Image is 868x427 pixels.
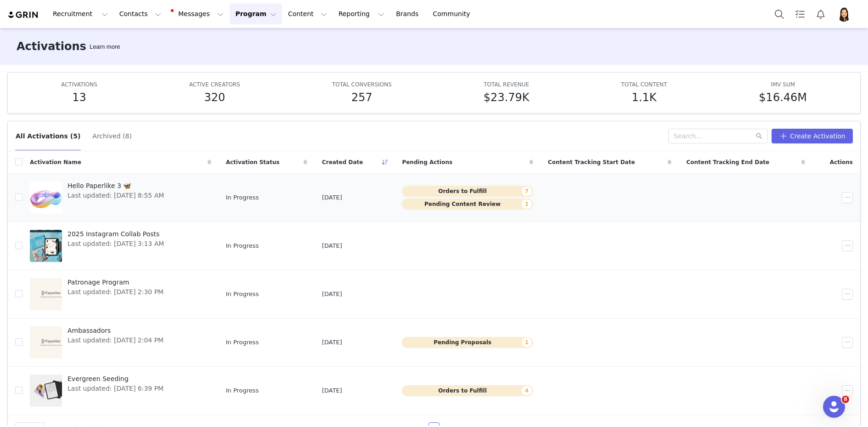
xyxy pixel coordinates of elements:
span: Created Date [322,158,363,166]
button: Pending Proposals1 [402,337,533,348]
button: Contacts [114,4,167,24]
span: IMV SUM [771,81,795,88]
h5: 13 [72,89,86,106]
span: ACTIVATIONS [61,81,97,88]
h5: 320 [204,89,225,106]
img: 8ab0acf9-0547-4d8c-b9c5-8a6381257489.jpg [837,7,851,22]
span: Last updated: [DATE] 8:55 AM [68,191,164,200]
a: Tasks [790,4,810,24]
a: Brands [390,4,427,24]
button: Archived (8) [92,129,132,143]
span: In Progress [226,338,259,347]
a: Evergreen SeedingLast updated: [DATE] 6:39 PM [30,372,211,409]
button: Profile [831,7,861,22]
span: Last updated: [DATE] 2:04 PM [68,336,163,345]
span: In Progress [226,193,259,202]
span: Last updated: [DATE] 3:13 AM [68,239,164,249]
span: Hello Paperlike 3 🦋 [68,181,164,191]
a: Hello Paperlike 3 🦋Last updated: [DATE] 8:55 AM [30,179,211,216]
iframe: Intercom live chat [823,396,845,418]
span: Last updated: [DATE] 2:30 PM [68,287,163,297]
a: Patronage ProgramLast updated: [DATE] 2:30 PM [30,276,211,313]
span: [DATE] [322,290,342,299]
button: Messages [167,4,229,24]
span: [DATE] [322,241,342,251]
button: Create Activation [772,129,853,143]
div: Tooltip anchor [88,42,122,51]
button: Orders to Fulfill7 [402,186,533,197]
span: ACTIVE CREATORS [189,81,240,88]
button: Content [282,4,333,24]
span: Activation Status [226,158,280,166]
span: Last updated: [DATE] 6:39 PM [68,384,163,393]
a: 2025 Instagram Collab PostsLast updated: [DATE] 3:13 AM [30,228,211,264]
span: Content Tracking Start Date [548,158,635,166]
span: [DATE] [322,338,342,347]
h5: 257 [351,89,372,106]
span: Activation Name [30,158,81,166]
button: Recruitment [47,4,113,24]
button: Reporting [333,4,390,24]
h5: $16.46M [759,89,807,106]
span: [DATE] [322,193,342,202]
h5: $23.79K [484,89,530,106]
span: Content Tracking End Date [686,158,769,166]
button: Search [769,4,789,24]
span: TOTAL REVENUE [484,81,529,88]
span: Ambassadors [68,326,163,336]
button: All Activations (5) [15,129,81,143]
button: Pending Content Review1 [402,199,533,210]
span: TOTAL CONTENT [621,81,667,88]
button: Orders to Fulfill4 [402,385,533,396]
button: Program [230,4,282,24]
img: grin logo [7,11,39,19]
span: Evergreen Seeding [68,374,163,384]
span: In Progress [226,386,259,395]
span: 2025 Instagram Collab Posts [68,229,164,239]
span: Patronage Program [68,278,163,287]
input: Search... [668,129,768,143]
a: AmbassadorsLast updated: [DATE] 2:04 PM [30,324,211,361]
button: Notifications [811,4,831,24]
span: In Progress [226,241,259,251]
h5: 1.1K [632,89,657,106]
span: In Progress [226,290,259,299]
span: 8 [842,396,849,403]
span: Pending Actions [402,158,452,166]
i: icon: search [756,133,762,139]
a: Community [428,4,480,24]
h3: Activations [17,38,86,55]
span: [DATE] [322,386,342,395]
span: TOTAL CONVERSIONS [332,81,392,88]
div: Actions [812,153,860,172]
